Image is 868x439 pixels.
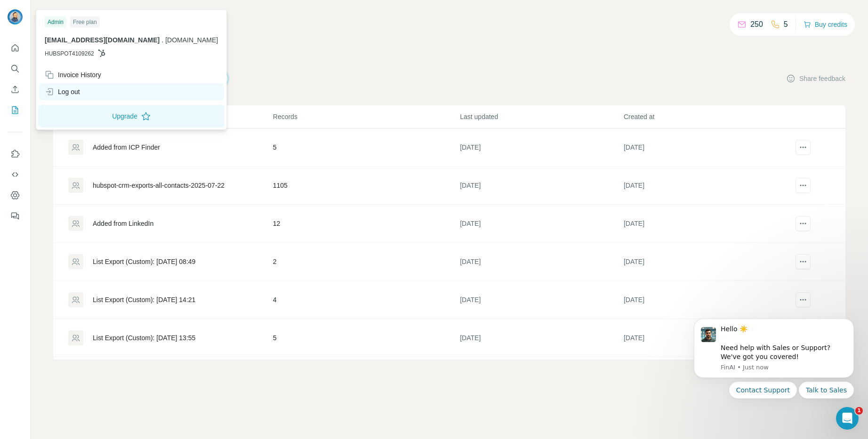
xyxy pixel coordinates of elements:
[796,292,811,307] button: actions
[165,36,218,44] span: [DOMAIN_NAME]
[273,319,459,357] td: 5
[855,407,863,415] span: 1
[38,105,225,128] button: Upgrade
[836,407,859,430] iframe: Intercom live chat
[45,49,94,58] span: HUBSPOT4109262
[161,36,163,44] span: .
[796,254,811,269] button: actions
[45,16,66,28] div: Admin
[459,205,623,243] td: [DATE]
[459,167,623,205] td: [DATE]
[45,36,160,44] span: [EMAIL_ADDRESS][DOMAIN_NAME]
[623,243,787,281] td: [DATE]
[8,81,23,98] button: Enrich CSV
[623,205,787,243] td: [DATE]
[623,319,787,357] td: [DATE]
[273,167,459,205] td: 1105
[93,219,153,228] div: Added from LinkedIn
[623,128,787,167] td: [DATE]
[45,70,101,80] div: Invoice History
[8,9,23,24] img: Avatar
[680,307,868,434] iframe: Intercom notifications message
[45,87,80,96] div: Log out
[8,60,23,77] button: Search
[93,295,195,304] div: List Export (Custom): [DATE] 14:21
[786,74,845,83] button: Share feedback
[459,319,623,357] td: [DATE]
[750,19,763,30] p: 250
[273,128,459,167] td: 5
[8,40,23,56] button: Quick start
[70,16,100,28] div: Free plan
[93,333,195,343] div: List Export (Custom): [DATE] 13:55
[784,19,788,30] p: 5
[273,205,459,243] td: 12
[796,140,811,155] button: actions
[273,281,459,319] td: 4
[460,112,623,121] p: Last updated
[623,167,787,205] td: [DATE]
[273,112,459,121] p: Records
[796,178,811,193] button: actions
[8,145,23,162] button: Use Surfe on LinkedIn
[796,216,811,231] button: actions
[459,128,623,167] td: [DATE]
[93,143,160,152] div: Added from ICP Finder
[8,166,23,183] button: Use Surfe API
[273,243,459,281] td: 2
[93,181,225,190] div: hubspot-crm-exports-all-contacts-2025-07-22
[459,281,623,319] td: [DATE]
[8,208,23,224] button: Feedback
[623,281,787,319] td: [DATE]
[93,257,195,266] div: List Export (Custom): [DATE] 08:49
[459,243,623,281] td: [DATE]
[804,18,847,31] button: Buy credits
[8,187,23,204] button: Dashboard
[624,112,787,121] p: Created at
[8,102,23,119] button: My lists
